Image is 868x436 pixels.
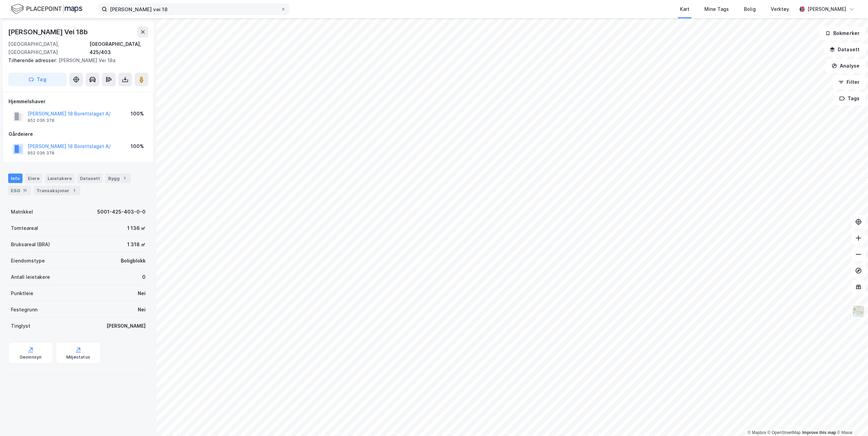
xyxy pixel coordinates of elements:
[142,273,146,281] div: 0
[77,174,103,183] div: Datasett
[11,240,50,249] div: Bruksareal (BRA)
[834,403,868,436] iframe: Chat Widget
[97,208,146,216] div: 5001-425-403-0-0
[107,4,281,14] input: Søk på adresse, matrikkel, gårdeiere, leietakere eller personer
[807,5,846,13] div: [PERSON_NAME]
[704,5,729,13] div: Mine Tags
[824,43,865,56] button: Datasett
[8,56,143,65] div: [PERSON_NAME] Vei 18a
[8,26,89,37] div: [PERSON_NAME] Vei 18b
[28,150,54,156] div: 952 036 378
[20,355,42,360] div: Geoinnsyn
[131,142,144,150] div: 100%
[121,175,128,182] div: 1
[11,289,33,297] div: Punktleie
[9,97,148,106] div: Hjemmelshaver
[680,5,689,13] div: Kart
[11,306,37,314] div: Festegrunn
[131,110,144,118] div: 100%
[819,26,865,40] button: Bokmerker
[9,130,148,138] div: Gårdeiere
[121,257,146,265] div: Boligblokk
[138,289,146,297] div: Nei
[771,5,789,13] div: Verktøy
[25,174,42,183] div: Eiere
[748,430,766,435] a: Mapbox
[127,224,146,232] div: 1 136 ㎡
[802,430,836,435] a: Improve this map
[45,174,74,183] div: Leietakere
[8,73,67,86] button: Tag
[89,40,148,56] div: [GEOGRAPHIC_DATA], 425/403
[826,59,865,73] button: Analyse
[833,75,865,89] button: Filter
[21,187,28,194] div: 11
[28,118,54,123] div: 952 036 378
[71,187,78,194] div: 1
[11,322,30,330] div: Tinglyst
[8,174,22,183] div: Info
[852,305,865,318] img: Z
[34,186,80,195] div: Transaksjoner
[11,273,50,281] div: Antall leietakere
[8,57,59,63] span: Tilhørende adresser:
[105,174,131,183] div: Bygg
[11,257,45,265] div: Eiendomstype
[106,322,146,330] div: [PERSON_NAME]
[8,40,89,56] div: [GEOGRAPHIC_DATA], [GEOGRAPHIC_DATA]
[127,240,146,249] div: 1 318 ㎡
[11,3,82,15] img: logo.f888ab2527a4732fd821a326f86c7f29.svg
[744,5,756,13] div: Bolig
[66,355,90,360] div: Miljøstatus
[768,430,801,435] a: OpenStreetMap
[8,186,31,195] div: ESG
[11,224,38,232] div: Tomteareal
[138,306,146,314] div: Nei
[11,208,33,216] div: Matrikkel
[834,92,865,105] button: Tags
